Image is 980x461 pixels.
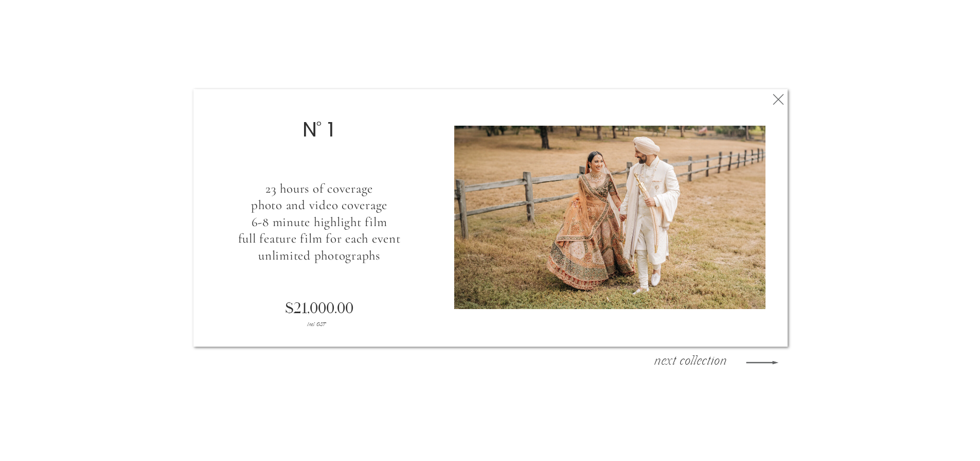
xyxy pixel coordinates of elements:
[271,301,368,317] h2: $21,000.00
[196,180,443,281] h3: 23 hours of coverage Photo and Video Coverage 6-8 minute highlight film full feature film for eac...
[644,355,737,370] h3: next collection
[319,119,342,142] h2: 1
[316,119,326,132] p: o
[299,119,321,142] h2: N
[297,322,336,329] p: Incl GST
